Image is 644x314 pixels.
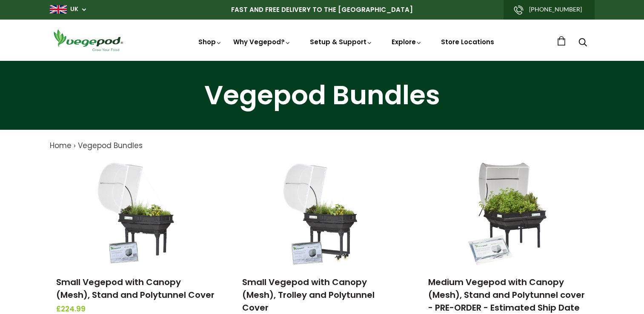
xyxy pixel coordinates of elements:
[11,82,633,108] h1: Vegepod Bundles
[50,140,595,151] nav: breadcrumbs
[441,37,494,46] a: Store Locations
[70,5,78,14] a: UK
[310,37,373,46] a: Setup & Support
[56,276,215,301] a: Small Vegepod with Canopy (Mesh), Stand and Polytunnel Cover
[392,37,422,46] a: Explore
[78,140,143,151] a: Vegepod Bundles
[198,37,222,46] a: Shop
[74,140,76,151] span: ›
[50,140,72,151] a: Home
[91,160,180,266] img: Small Vegepod with Canopy (Mesh), Stand and Polytunnel Cover
[578,39,587,48] a: Search
[242,276,375,314] a: Small Vegepod with Canopy (Mesh), Trolley and Polytunnel Cover
[50,28,126,52] img: Vegepod
[277,160,366,266] img: Small Vegepod with Canopy (Mesh), Trolley and Polytunnel Cover
[50,5,67,14] img: gb_large.png
[233,37,291,46] a: Why Vegepod?
[464,160,553,266] img: Medium Vegepod with Canopy (Mesh), Stand and Polytunnel cover - PRE-ORDER - Estimated Ship Date S...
